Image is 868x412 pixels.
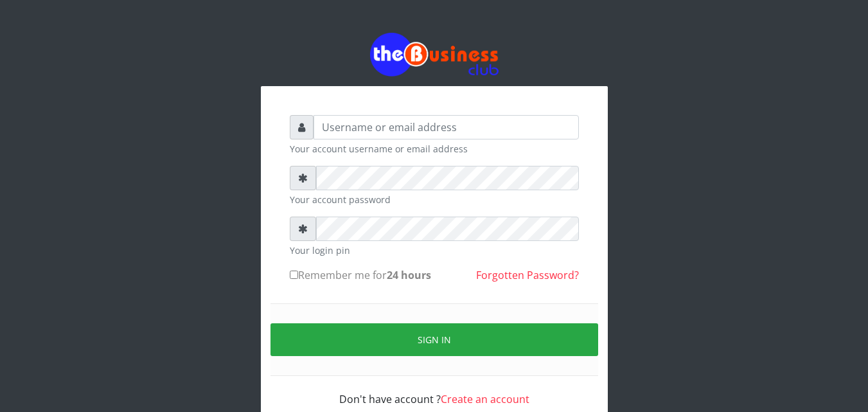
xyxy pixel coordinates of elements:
button: Sign in [270,323,598,356]
input: Remember me for24 hours [290,271,298,279]
small: Your login pin [290,244,579,257]
small: Your account username or email address [290,142,579,156]
a: Forgotten Password? [476,268,579,282]
a: Create an account [441,392,529,406]
b: 24 hours [387,268,431,282]
input: Username or email address [314,115,579,139]
small: Your account password [290,193,579,206]
label: Remember me for [290,267,431,283]
div: Don't have account ? [290,376,579,407]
